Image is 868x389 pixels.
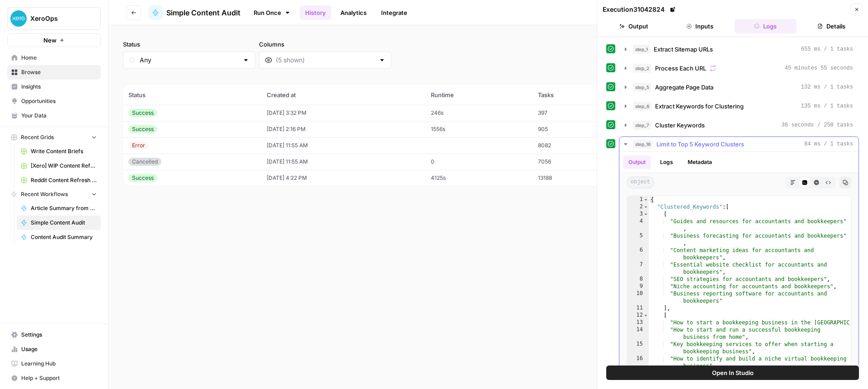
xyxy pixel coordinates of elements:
span: 655 ms / 1 tasks [801,45,853,53]
a: [Xero] WIP Content Refresh [17,159,101,173]
span: Simple Content Audit [166,7,241,18]
div: Success [128,174,157,182]
button: 84 ms / 1 tasks [619,137,859,151]
td: 905 [533,121,617,137]
span: New [43,36,57,45]
a: Home [7,51,101,65]
span: Insights [21,83,97,91]
a: Learning Hub [7,356,101,371]
img: XeroOps Logo [10,10,27,27]
span: Toggle code folding, rows 2 through 38 [643,203,648,211]
span: Reddit Content Refresh - Single URL [31,176,97,184]
div: 1 [627,196,649,203]
div: 6 [627,247,649,261]
button: 132 ms / 1 tasks [619,80,859,94]
td: 397 [533,105,617,121]
div: 10 [627,290,649,305]
div: 16 [627,355,649,370]
span: Content Audit Summary [31,233,97,241]
span: step_6 [633,102,651,111]
div: 9 [627,283,649,290]
a: Reddit Content Refresh - Single URL [17,173,101,187]
div: Success [128,109,157,117]
button: Logs [655,155,679,169]
td: 1556s [425,121,533,137]
div: Cancelled [128,158,161,166]
th: Tasks [533,85,617,105]
span: Toggle code folding, rows 1 through 41 [643,196,648,203]
button: Workspace: XeroOps [7,7,101,30]
span: Extract Sitemap URLs [654,45,713,54]
span: object [627,177,654,188]
span: step_7 [633,121,651,130]
span: Usage [21,345,97,353]
div: Error [128,141,149,150]
th: Created at [261,85,425,105]
input: (5 shown) [276,56,375,65]
a: Opportunities [7,94,101,108]
td: [DATE] 2:16 PM [261,121,425,137]
button: 36 seconds / 250 tasks [619,118,859,132]
a: Run Once [248,5,296,20]
input: Any [140,56,239,65]
span: Process Each URL [655,64,706,73]
div: 11 [627,305,649,312]
span: 132 ms / 1 tasks [801,83,853,91]
span: 135 ms / 1 tasks [801,102,853,110]
span: Cluster Keywords [655,121,705,130]
button: 655 ms / 1 tasks [619,42,859,56]
div: 8 [627,276,649,283]
span: 36 seconds / 250 tasks [782,121,853,129]
th: Runtime [425,85,533,105]
span: Home [21,54,97,62]
button: Output [623,155,651,169]
a: Content Audit Summary [17,230,101,244]
th: Status [123,85,261,105]
td: 13188 [533,170,617,186]
div: 3 [627,211,649,218]
button: 45 minutes 55 seconds [619,61,859,75]
span: 84 ms / 1 tasks [804,140,853,148]
a: Simple Content Audit [17,216,101,230]
a: Simple Content Audit [148,5,241,20]
button: Help + Support [7,371,101,385]
div: 12 [627,312,649,319]
div: 84 ms / 1 tasks [619,152,859,378]
label: Status [123,40,255,49]
span: [Xero] WIP Content Refresh [31,162,97,170]
div: 7 [627,261,649,276]
button: Recent Grids [7,131,101,144]
td: 0 [425,154,533,170]
button: Open In Studio [606,366,859,380]
span: Toggle code folding, rows 12 through 19 [643,312,648,319]
button: New [7,33,101,47]
span: Recent Grids [21,133,54,141]
td: [DATE] 11:55 AM [261,154,425,170]
span: Browse [21,68,97,76]
span: Recent Workflows [21,190,68,198]
td: [DATE] 3:32 PM [261,105,425,121]
a: Browse [7,65,101,80]
span: Help + Support [21,374,97,382]
span: Settings [21,331,97,339]
a: Insights [7,80,101,94]
span: step_2 [633,64,651,73]
td: 7056 [533,154,617,170]
a: Usage [7,342,101,356]
td: [DATE] 11:55 AM [261,137,425,154]
button: Recent Workflows [7,187,101,201]
span: Your Data [21,112,97,120]
button: Inputs [669,19,731,33]
button: Output [603,19,665,33]
a: Article Summary from Google Docs [17,201,101,216]
a: Your Data [7,108,101,123]
a: Analytics [335,5,372,20]
span: Simple Content Audit [31,219,97,227]
div: 13 [627,319,649,326]
div: 15 [627,341,649,355]
button: Metadata [682,155,717,169]
button: Details [800,19,863,33]
div: Success [128,125,157,133]
td: 4125s [425,170,533,186]
span: step_16 [633,140,653,149]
